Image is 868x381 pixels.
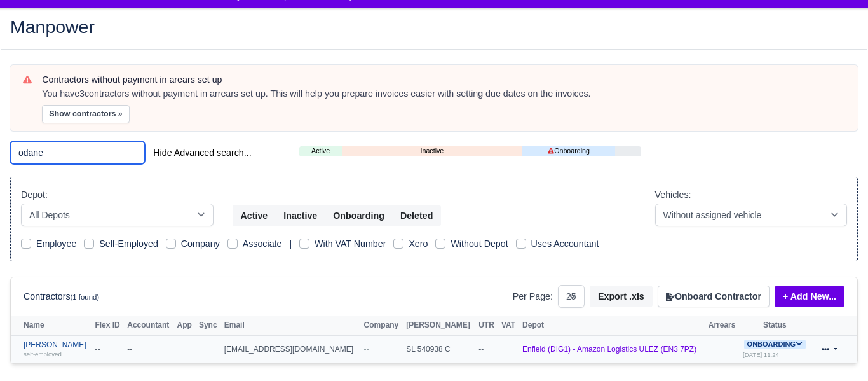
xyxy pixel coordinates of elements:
th: [PERSON_NAME] [403,316,475,335]
label: With VAT Number [315,237,386,251]
a: Onboarding [522,146,615,156]
th: Accountant [124,316,173,335]
th: Company [361,316,403,335]
button: Active [233,205,276,226]
td: -- [92,335,124,363]
h2: Manpower [10,18,858,36]
th: VAT [498,316,519,335]
small: self-employed [24,350,62,357]
th: UTR [475,316,498,335]
th: Flex ID [92,316,124,335]
small: (1 found) [71,293,100,301]
a: [PERSON_NAME] self-employed [24,340,88,359]
th: Arrears [705,316,740,335]
button: Onboarding [325,205,393,226]
td: -- [124,335,173,363]
label: Without Depot [451,237,508,251]
a: Active [299,146,342,156]
th: Status [740,316,810,335]
label: Per Page: [513,289,553,304]
button: Hide Advanced search... [145,142,259,163]
div: Manpower [1,8,867,49]
span: Onboarding [744,340,806,349]
iframe: Chat Widget [804,320,868,381]
button: Onboard Contractor [658,286,770,307]
a: Enfield (DIG1) - Amazon Logistics ULEZ (EN3 7PZ) [522,345,696,354]
div: You have contractors without payment in arrears set up. This will help you prepare invoices easie... [42,88,845,100]
th: App [174,316,196,335]
button: Deleted [392,205,441,226]
div: + Add New... [770,286,844,307]
a: Inactive [342,146,522,156]
th: Name [11,316,92,335]
strong: 3 [79,88,85,99]
label: Associate [243,237,282,251]
th: Depot [519,316,705,335]
input: Search (by name, email, transporter id) ... [10,141,145,164]
th: Sync [196,316,221,335]
label: Xero [409,237,428,251]
span: -- [364,345,369,354]
button: Inactive [275,205,325,226]
span: | [289,239,292,249]
a: Onboarding [744,340,806,349]
button: Show contractors » [42,105,130,123]
button: Export .xls [590,286,653,307]
td: SL 540938 C [403,335,475,363]
small: [DATE] 11:24 [743,351,779,358]
label: Uses Accountant [531,237,599,251]
a: + Add New... [775,286,844,307]
label: Self-Employed [99,237,158,251]
h6: Contractors [24,291,99,302]
h6: Contractors without payment in arears set up [42,74,845,85]
th: Email [221,316,361,335]
label: Depot: [21,188,48,202]
label: Employee [36,237,76,251]
td: [EMAIL_ADDRESS][DOMAIN_NAME] [221,335,361,363]
td: -- [475,335,498,363]
label: Vehicles: [655,188,691,202]
label: Company [181,237,220,251]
